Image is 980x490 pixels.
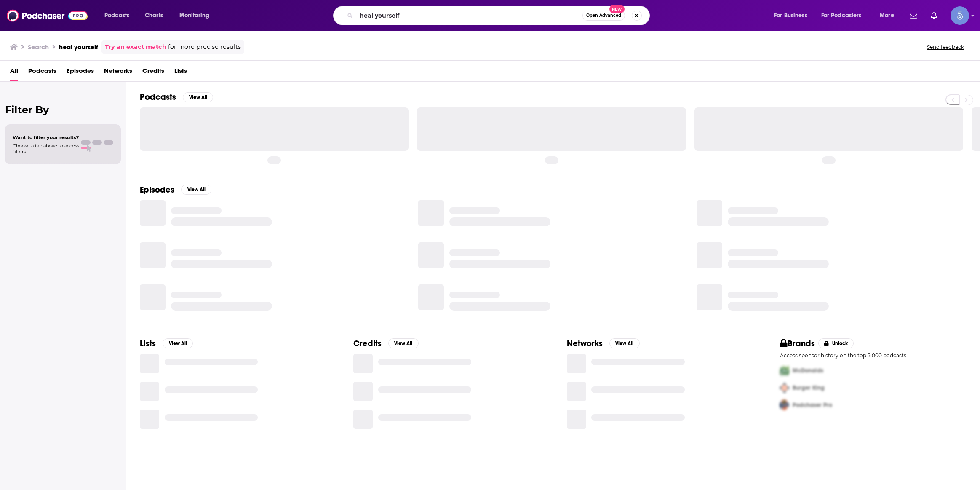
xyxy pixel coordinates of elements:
[356,9,582,22] input: Search podcasts, credits, & more...
[924,43,967,51] button: Send feedback
[99,9,140,22] button: open menu
[951,6,969,25] button: Show profile menu
[793,384,825,391] span: Burger King
[874,9,905,22] button: open menu
[140,338,156,349] h2: Lists
[179,10,209,21] span: Monitoring
[140,185,174,195] h2: Episodes
[28,43,49,51] h3: Search
[567,338,603,349] h2: Networks
[168,42,241,52] span: for more precise results
[13,143,79,155] span: Choose a tab above to access filters.
[567,338,640,349] a: NetworksView All
[140,338,193,349] a: ListsView All
[181,185,211,195] button: View All
[821,10,862,21] span: For Podcasters
[780,338,815,349] h2: Brands
[105,42,166,52] a: Try an exact match
[5,104,121,116] h2: Filter By
[59,43,98,51] h3: heal yourself
[777,396,793,414] img: Third Pro Logo
[388,338,419,348] button: View All
[142,64,164,81] a: Credits
[174,64,187,81] a: Lists
[780,352,967,359] p: Access sponsor history on the top 5,000 podcasts.
[104,64,132,81] a: Networks
[353,338,382,349] h2: Credits
[777,379,793,396] img: Second Pro Logo
[140,92,213,102] a: PodcastsView All
[139,9,168,22] a: Charts
[140,185,211,195] a: EpisodesView All
[140,92,176,102] h2: Podcasts
[951,6,969,25] span: Logged in as Spiral5-G1
[818,338,854,348] button: Unlock
[163,338,193,348] button: View All
[7,8,88,24] img: Podchaser - Follow, Share and Rate Podcasts
[880,10,894,21] span: More
[793,402,832,409] span: Podchaser Pro
[609,5,625,13] span: New
[174,9,220,22] button: open menu
[104,10,129,21] span: Podcasts
[10,64,18,81] a: All
[353,338,419,349] a: CreditsView All
[13,134,79,140] span: Want to filter your results?
[67,64,94,81] a: Episodes
[609,338,640,348] button: View All
[341,6,658,25] div: Search podcasts, credits, & more...
[774,10,807,21] span: For Business
[145,10,163,21] span: Charts
[28,64,56,81] a: Podcasts
[582,11,625,21] button: Open AdvancedNew
[183,92,213,102] button: View All
[793,367,823,374] span: McDonalds
[816,9,874,22] button: open menu
[777,362,793,379] img: First Pro Logo
[586,13,621,18] span: Open Advanced
[927,8,940,23] a: Show notifications dropdown
[768,9,818,22] button: open menu
[951,6,969,25] img: User Profile
[906,8,921,23] a: Show notifications dropdown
